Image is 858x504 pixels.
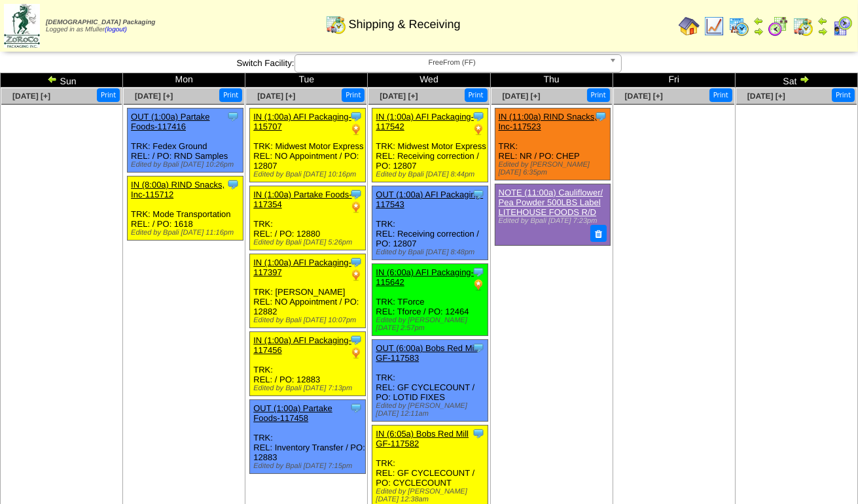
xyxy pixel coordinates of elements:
[472,265,485,278] img: Tooltip
[594,110,607,123] img: Tooltip
[123,73,245,88] td: Mon
[253,384,365,392] div: Edited by Bpali [DATE] 7:13pm
[253,190,351,209] a: IN (1:00a) Partake Foods-117354
[704,16,724,37] img: line_graph.gif
[226,178,240,191] img: Tooltip
[245,73,368,88] td: Tue
[46,19,155,33] span: Logged in as Mfuller
[472,278,485,292] img: PO
[349,201,363,214] img: PO
[499,217,606,225] div: Edited by Bpali [DATE] 7:23pm
[253,112,351,131] a: IN (1:00a) AFI Packaging-115707
[300,55,604,71] span: FreeFrom (FF)
[376,190,483,209] a: OUT (1:00a) AFI Packaging-117543
[135,92,173,101] a: [DATE] [+]
[226,110,240,123] img: Tooltip
[4,4,40,48] img: zoroco-logo-small.webp
[490,73,613,88] td: Thu
[105,26,127,33] a: (logout)
[768,16,789,37] img: calendarblend.gif
[349,401,363,414] img: Tooltip
[817,26,828,37] img: arrowright.gif
[376,316,488,332] div: Edited by [PERSON_NAME] [DATE] 2:57pm
[128,109,243,173] div: TRK: Fedex Ground REL: / PO: RND Samples
[376,171,488,178] div: Edited by Bpali [DATE] 8:44pm
[131,112,209,131] a: OUT (1:00a) Partake Foods-117416
[376,429,469,448] a: IN (6:05a) Bobs Red Mill GF-117582
[495,109,611,180] div: TRK: REL: NR / PO: CHEP
[253,171,365,178] div: Edited by Bpali [DATE] 10:16pm
[376,267,474,287] a: IN (6:00a) AFI Packaging-115642
[372,264,488,336] div: TRK: TForce REL: Tforce / PO: 12464
[472,188,485,201] img: Tooltip
[735,73,857,88] td: Sat
[250,109,366,182] div: TRK: Midwest Motor Express REL: NO Appointment / PO: 12807
[349,256,363,269] img: Tooltip
[349,188,363,201] img: Tooltip
[368,73,490,88] td: Wed
[793,16,813,37] img: calendarinout.gif
[832,16,853,37] img: calendarcustomer.gif
[46,19,155,26] span: [DEMOGRAPHIC_DATA] Packaging
[465,88,488,102] button: Print
[349,123,363,136] img: PO
[97,88,120,102] button: Print
[376,343,478,363] a: OUT (6:00a) Bobs Red Mill GF-117583
[376,402,488,418] div: Edited by [PERSON_NAME] [DATE] 12:11am
[679,16,700,37] img: home.gif
[372,340,488,422] div: TRK: REL: GF CYCLECOUNT / PO: LOTID FIXES
[499,112,597,131] a: IN (11:00a) RIND Snacks, Inc-117523
[342,88,365,102] button: Print
[253,316,365,324] div: Edited by Bpali [DATE] 10:07pm
[12,92,50,101] a: [DATE] [+]
[253,462,365,470] div: Edited by Bpali [DATE] 7:15pm
[753,26,764,37] img: arrowright.gif
[348,18,460,31] span: Shipping & Receiving
[128,176,243,241] div: TRK: Mode Transportation REL: / PO: 1618
[590,225,607,242] button: Delete Note
[250,254,366,328] div: TRK: [PERSON_NAME] REL: NO Appointment / PO: 12882
[472,123,485,136] img: PO
[499,161,611,176] div: Edited by [PERSON_NAME] [DATE] 6:35pm
[380,92,418,101] a: [DATE] [+]
[799,74,810,84] img: arrowright.gif
[349,269,363,282] img: PO
[253,239,365,246] div: Edited by Bpali [DATE] 5:26pm
[250,400,366,474] div: TRK: REL: Inventory Transfer / PO: 12883
[625,92,663,101] a: [DATE] [+]
[372,186,488,260] div: TRK: REL: Receiving correction / PO: 12807
[472,110,485,123] img: Tooltip
[832,88,855,102] button: Print
[349,346,363,360] img: PO
[613,73,735,88] td: Fri
[257,92,295,101] a: [DATE] [+]
[499,188,603,217] a: NOTE (11:00a) Cauliflower/ Pea Powder 500LBS Label LITEHOUSE FOODS R/D
[817,16,828,26] img: arrowleft.gif
[250,186,366,250] div: TRK: REL: / PO: 12880
[372,109,488,182] div: TRK: Midwest Motor Express REL: Receiving correction / PO: 12807
[253,403,332,423] a: OUT (1:00a) Partake Foods-117458
[587,88,610,102] button: Print
[747,92,785,101] a: [DATE] [+]
[131,229,243,237] div: Edited by Bpali [DATE] 11:16pm
[131,180,224,199] a: IN (8:00a) RIND Snacks, Inc-115712
[47,74,58,84] img: arrowleft.gif
[472,427,485,440] img: Tooltip
[131,161,243,169] div: Edited by Bpali [DATE] 10:26pm
[709,88,732,102] button: Print
[250,332,366,396] div: TRK: REL: / PO: 12883
[503,92,541,101] a: [DATE] [+]
[1,73,123,88] td: Sun
[376,488,488,503] div: Edited by [PERSON_NAME] [DATE] 12:38am
[253,258,351,277] a: IN (1:00a) AFI Packaging-117397
[728,16,749,37] img: calendarprod.gif
[376,112,474,131] a: IN (1:00a) AFI Packaging-117542
[376,248,488,256] div: Edited by Bpali [DATE] 8:48pm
